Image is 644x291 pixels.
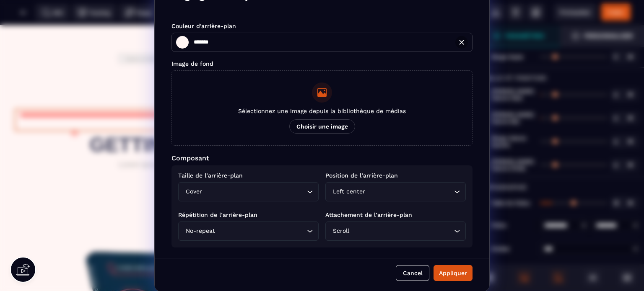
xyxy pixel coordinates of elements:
p: Image de fond [171,60,213,67]
span: No-repeat [184,227,217,236]
p: Taille de l’arrière-plan [178,172,319,179]
div: Search for option [325,182,466,201]
button: Cancel [396,265,429,281]
p: Répétition de l’arrière-plan [178,211,319,218]
span: Scroll [331,227,351,236]
p: Composant [171,154,473,162]
span: Choisir une image [289,119,355,134]
input: Search for option [367,187,452,196]
text: GETTING STARTED IN DESIGN [13,106,464,133]
button: Sélectionnez une image depuis la bibliothèque de médiasChoisir une image [171,70,473,146]
span: Cover [184,187,204,196]
div: Search for option [178,182,319,201]
button: Appliquer [434,265,473,281]
div: Search for option [178,221,319,241]
span: Sélectionnez une image depuis la bibliothèque de médias [238,108,406,114]
p: Couleur d'arrière-plan [171,23,236,29]
input: Search for option [217,227,305,236]
span: Left center [331,187,367,196]
div: Search for option [325,221,466,241]
text: KICKSTART YOUR LOGO DESIGN JOURNEY [241,186,405,235]
div: Appliquer [439,269,467,277]
p: Attachement de l’arrière-plan [325,211,466,218]
input: Search for option [351,227,452,236]
input: Search for option [204,187,305,196]
p: Position de l’arrière-plan [325,172,466,179]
